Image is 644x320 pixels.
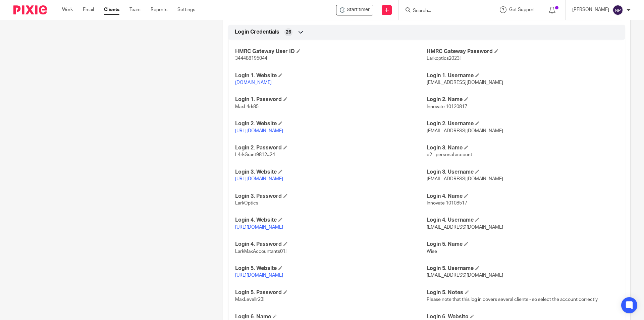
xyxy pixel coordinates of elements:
h4: Login 3. Username [427,169,618,176]
a: Email [83,6,94,13]
h4: Login 3. Name [427,144,618,151]
a: Settings [177,6,195,13]
a: Team [129,6,141,13]
h4: Login 3. Website [235,169,427,176]
a: Clients [104,6,119,13]
span: Login Credentials [235,29,279,36]
a: [URL][DOMAIN_NAME] [235,177,283,181]
h4: Login 1. Password [235,96,427,103]
span: 26 [286,29,291,36]
span: Start timer [347,6,370,13]
h4: Login 5. Name [427,241,618,248]
span: Please note that this log in covers several clients - so select the account correctly [427,297,598,302]
h4: Login 5. Username [427,265,618,272]
h4: Login 4. Website [235,217,427,224]
h4: Login 2. Username [427,120,618,127]
h4: HMRC Gateway User ID [235,48,427,55]
img: Pixie [13,5,47,14]
h4: Login 4. Name [427,193,618,200]
span: Get Support [509,7,535,12]
p: [PERSON_NAME] [572,6,609,13]
span: Wise [427,249,437,254]
h4: Login 1. Website [235,72,427,79]
h4: Login 2. Website [235,120,427,127]
span: [EMAIL_ADDRESS][DOMAIN_NAME] [427,129,503,133]
a: [URL][DOMAIN_NAME] [235,225,283,230]
h4: Login 5. Notes [427,289,618,296]
h4: Login 2. Name [427,96,618,103]
span: L4rkGrant9812#24 [235,152,275,157]
span: 344488195044 [235,56,267,61]
span: [EMAIL_ADDRESS][DOMAIN_NAME] [427,273,503,278]
h4: Login 4. Password [235,241,427,248]
h4: Login 3. Password [235,193,427,200]
span: [EMAIL_ADDRESS][DOMAIN_NAME] [427,80,503,85]
span: LarkMaxAccountants01! [235,249,286,254]
h4: HMRC Gateway Password [427,48,618,55]
input: Search [412,8,473,14]
a: [URL][DOMAIN_NAME] [235,129,283,133]
span: Larkoptics2023! [427,56,461,61]
span: Innovate 10120817 [427,104,467,109]
h4: Login 5. Website [235,265,427,272]
span: [EMAIL_ADDRESS][DOMAIN_NAME] [427,225,503,230]
h4: Login 1. Username [427,72,618,79]
a: Reports [151,6,167,13]
a: Work [62,6,73,13]
span: MaxLevellr23! [235,297,264,302]
h4: Login 2. Password [235,144,427,151]
span: MaxL4rk85 [235,104,259,109]
a: [URL][DOMAIN_NAME] [235,273,283,278]
div: Allfocal Optics Ltd [336,5,373,15]
a: [DOMAIN_NAME] [235,80,272,85]
span: LarkOptics [235,201,258,205]
h4: Login 4. Username [427,217,618,224]
span: [EMAIL_ADDRESS][DOMAIN_NAME] [427,177,503,181]
h4: Login 5. Password [235,289,427,296]
span: Innovate 10108517 [427,201,467,205]
img: svg%3E [612,5,623,15]
span: o2 - personal account [427,152,472,157]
